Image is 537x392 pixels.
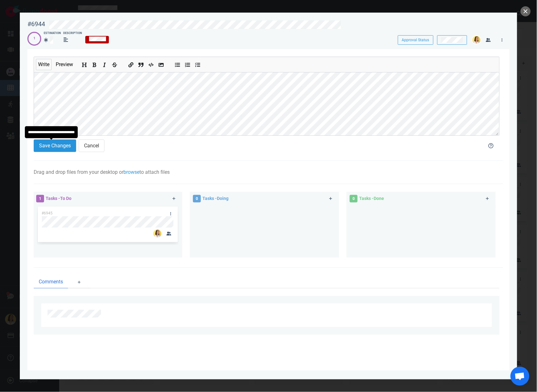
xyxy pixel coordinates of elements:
button: Write [36,59,52,70]
span: Tasks - Doing [202,196,229,201]
span: Drag and drop files from your desktop or [34,169,123,175]
div: Estimation [44,31,61,36]
button: Add a link [127,60,135,67]
button: Save Changes [34,139,76,152]
button: Preview [54,59,75,70]
span: to attach files [139,169,170,175]
button: Cancel [79,139,105,152]
span: #6945 [42,211,53,215]
span: Comments [39,278,63,286]
img: 26 [153,230,161,238]
button: Insert code [147,60,155,67]
div: Ouvrir le chat [511,367,529,386]
button: Add ordered list [184,60,191,67]
a: browse [123,169,139,175]
div: Description [63,31,82,36]
button: Add image [157,60,165,67]
button: Add bold text [91,60,98,67]
button: Add unordered list [174,60,181,67]
div: 1 [33,36,35,41]
span: Tasks - Done [359,196,384,201]
button: Add checked list [194,60,201,67]
button: Add header [81,60,88,67]
button: Insert a quote [137,60,145,67]
span: 0 [350,195,358,202]
button: Add italic text [101,60,108,67]
img: 26 [472,36,481,44]
span: Tasks - To Do [46,196,71,201]
button: close [521,6,531,16]
span: 1 [36,195,44,202]
span: 0 [193,195,201,202]
div: #6944 [27,20,45,28]
button: Approval Status [398,35,433,45]
button: Add strikethrough text [111,60,118,67]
